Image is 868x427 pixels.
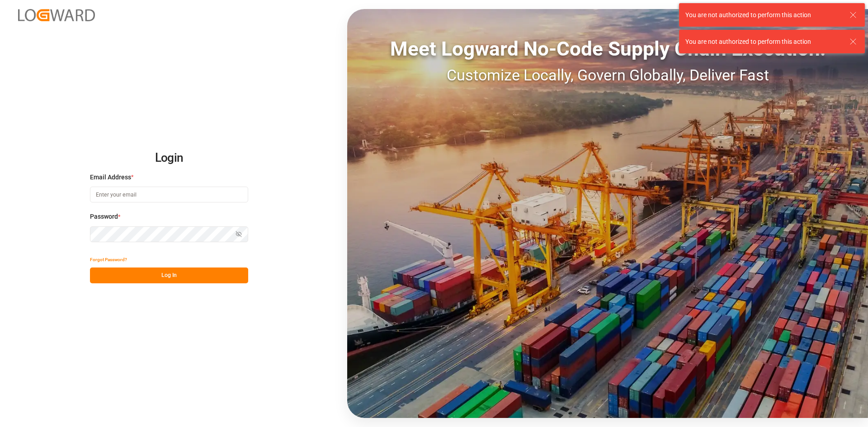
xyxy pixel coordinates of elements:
[90,252,127,267] button: Forgot Password?
[685,10,841,20] div: You are not authorized to perform this action
[685,37,841,47] div: You are not authorized to perform this action
[90,212,118,221] span: Password
[90,173,131,182] span: Email Address
[18,9,95,21] img: Logward_new_orange.png
[90,187,248,202] input: Enter your email
[347,34,868,64] div: Meet Logward No-Code Supply Chain Execution:
[90,267,248,283] button: Log In
[347,64,868,87] div: Customize Locally, Govern Globally, Deliver Fast
[90,144,248,173] h2: Login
